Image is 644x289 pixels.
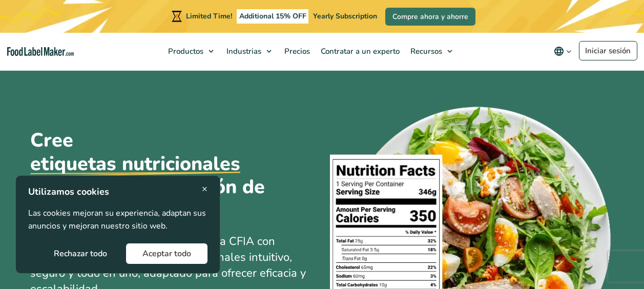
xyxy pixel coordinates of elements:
[165,46,204,56] span: Productos
[279,33,313,70] a: Precios
[186,11,232,21] span: Limited Time!
[163,33,219,70] a: Productos
[126,243,207,264] button: Aceptar todo
[30,129,266,221] h1: Cree conformes en cuestión de minutos
[221,33,277,70] a: Industrias
[202,182,207,196] span: ×
[28,207,207,233] p: Las cookies mejoran su experiencia, adaptan sus anuncios y mejoran nuestro sitio web.
[318,46,401,56] span: Contratar a un experto
[30,152,240,175] u: etiquetas nutricionales
[316,33,403,70] a: Contratar a un experto
[28,185,109,198] strong: Utilizamos cookies
[37,243,123,264] button: Rechazar todo
[579,41,637,60] a: Iniciar sesión
[313,11,377,21] span: Yearly Subscription
[281,46,311,56] span: Precios
[385,8,475,26] a: Compre ahora y ahorre
[223,46,262,56] span: Industrias
[237,9,309,24] span: Additional 15% OFF
[405,33,458,70] a: Recursos
[407,46,443,56] span: Recursos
